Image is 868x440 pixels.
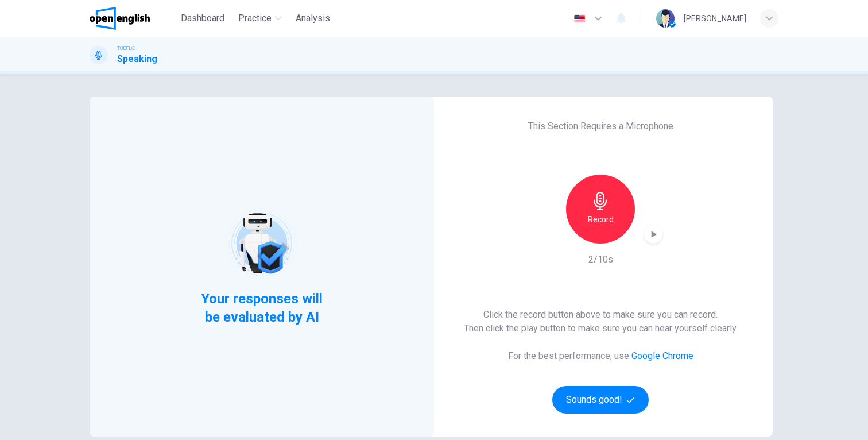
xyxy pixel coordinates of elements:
[552,386,649,414] button: Sounds good!
[176,8,229,29] button: Dashboard
[566,175,635,244] button: Record
[656,9,675,28] img: Profile picture
[117,44,135,52] span: TOEFL®
[508,349,693,363] h6: For the best performance, use
[631,350,693,361] a: Google Chrome
[572,14,587,23] img: en
[117,52,157,66] h1: Speaking
[291,8,335,29] button: Analysis
[225,207,298,280] img: robot icon
[684,11,746,25] div: [PERSON_NAME]
[181,11,224,25] span: Dashboard
[238,11,272,25] span: Practice
[192,290,332,326] span: Your responses will be evaluated by AI
[90,7,176,30] a: OpenEnglish logo
[296,11,330,25] span: Analysis
[588,213,614,226] h6: Record
[464,308,738,335] h6: Click the record button above to make sure you can record. Then click the play button to make sur...
[588,253,613,267] h6: 2/10s
[528,119,673,133] h6: This Section Requires a Microphone
[234,8,286,29] button: Practice
[90,7,150,30] img: OpenEnglish logo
